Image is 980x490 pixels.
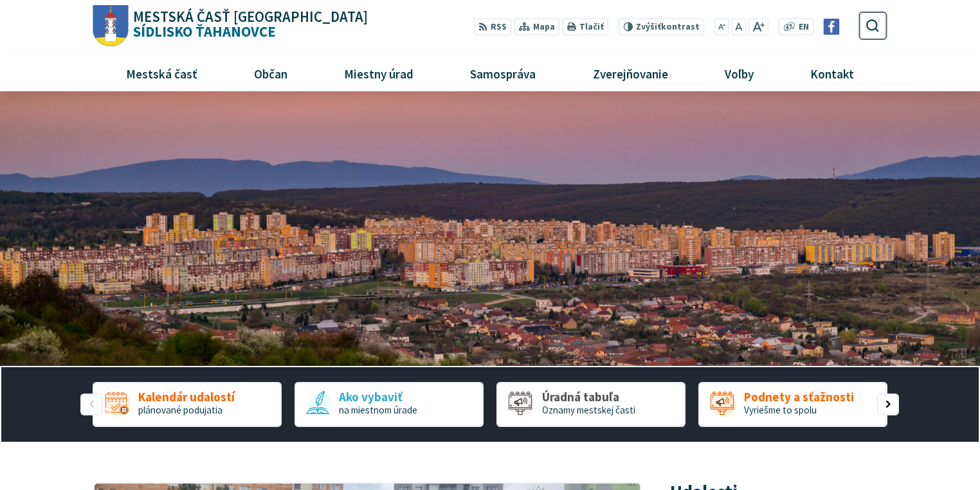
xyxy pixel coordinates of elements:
a: EN [795,21,812,34]
span: na miestnom úrade [339,404,417,416]
span: EN [799,21,809,34]
span: Oznamy mestskej časti [542,404,635,416]
div: 3 / 5 [496,382,685,427]
a: Logo Sídlisko Ťahanovce, prejsť na domovskú stránku. [93,5,367,47]
a: Zverejňovanie [569,56,691,91]
a: Samospráva [447,56,559,91]
span: plánované podujatia [138,404,222,416]
span: Voľby [720,56,758,91]
button: Zvýšiťkontrast [619,18,704,35]
button: Nastaviť pôvodnú veľkosť písma [732,18,746,35]
h1: Sídlisko Ťahanovce [128,10,368,39]
a: Občan [231,56,311,91]
div: 2 / 5 [295,382,484,427]
img: Prejsť na domovskú stránku [93,5,128,47]
a: Úradná tabuľa Oznamy mestskej časti [496,382,685,427]
span: Ako vybaviť [339,390,417,404]
span: Mapa [533,21,555,34]
span: Podnety a sťažnosti [744,390,854,404]
span: Samospráva [466,56,541,91]
a: Kalendár udalostí plánované podujatia [93,382,282,427]
span: Kontakt [805,56,858,91]
a: Voľby [701,56,777,91]
button: Zväčšiť veľkosť písma [749,18,768,35]
img: Prejsť na Facebook stránku [824,19,840,35]
a: Podnety a sťažnosti Vyriešme to spolu [698,382,887,427]
a: Miestny úrad [321,56,437,91]
div: 4 / 5 [698,382,887,427]
span: Miestny úrad [340,56,419,91]
a: RSS [473,18,511,35]
span: Zverejňovanie [588,56,673,91]
div: 1 / 5 [93,382,282,427]
button: Tlačiť [562,18,608,35]
span: RSS [491,21,507,34]
a: Mestská časť [103,56,221,91]
span: Mestská časť [122,56,203,91]
button: Zmenšiť veľkosť písma [714,18,729,35]
a: Kontakt [786,56,877,91]
span: Kalendár udalostí [138,390,235,404]
span: Tlačiť [579,22,604,32]
span: Mestská časť [GEOGRAPHIC_DATA] [133,10,368,24]
span: Zvýšiť [636,21,661,32]
span: Občan [250,56,293,91]
div: Nasledujúci slajd [877,394,899,415]
span: Úradná tabuľa [542,390,635,404]
div: Predošlý slajd [80,394,102,415]
a: Mapa [514,18,559,35]
span: Vyriešme to spolu [744,404,817,416]
a: Ako vybaviť na miestnom úrade [295,382,484,427]
span: kontrast [636,22,700,32]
